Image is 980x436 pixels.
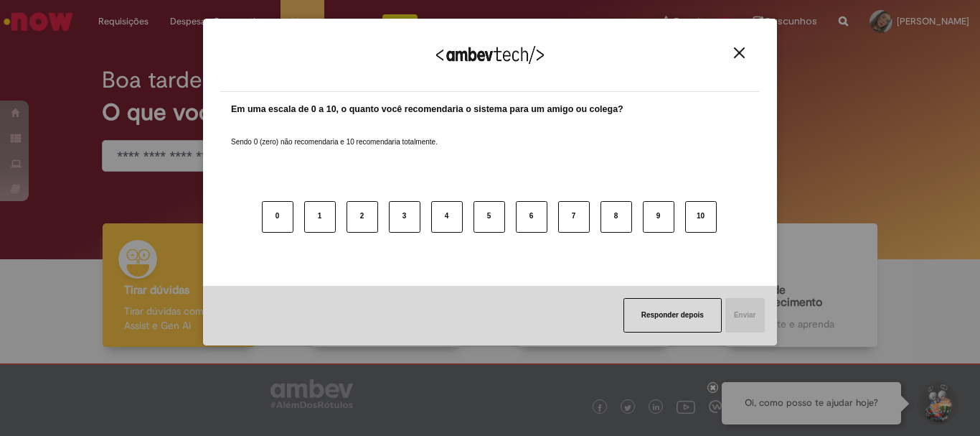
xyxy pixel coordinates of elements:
[643,201,674,233] button: 9
[231,103,623,116] label: Em uma escala de 0 a 10, o quanto você recomendaria o sistema para um amigo ou colega?
[730,47,749,59] button: Close
[734,47,745,58] img: Close
[600,201,632,233] button: 8
[262,201,293,233] button: 0
[685,201,717,233] button: 10
[304,201,336,233] button: 1
[389,201,420,233] button: 3
[558,201,590,233] button: 7
[473,201,505,233] button: 5
[347,201,378,233] button: 2
[231,120,438,147] label: Sendo 0 (zero) não recomendaria e 10 recomendaria totalmente.
[436,46,544,64] img: Logo Ambevtech
[623,298,722,333] button: Responder depois
[431,201,463,233] button: 4
[516,201,547,233] button: 6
